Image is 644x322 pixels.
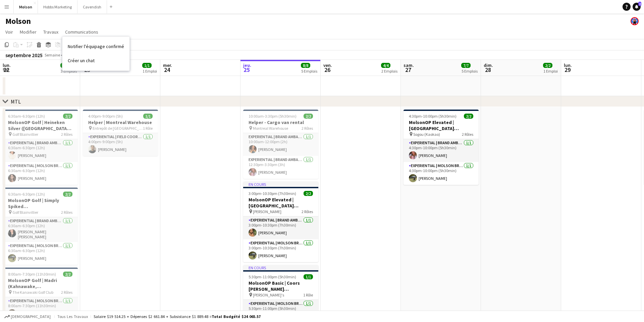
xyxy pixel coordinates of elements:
span: 1 Rôle [143,126,153,131]
a: Notifier l'équipage confirmé [62,39,129,53]
app-card-role: Experiential | Brand Ambassador1/112:30pm-3:30pm (3h)[PERSON_NAME] [243,156,318,179]
a: Créer un chat [62,53,129,68]
button: Molson [14,0,38,13]
span: sam. [404,62,414,68]
span: ven. [323,62,332,68]
a: Communications [62,28,101,36]
app-job-card: 4:00pm-9:00pm (5h)1/1Helper | Montreal Warehouse Entrepôt de [GEOGRAPHIC_DATA]1 RôleExperiential ... [83,110,158,156]
app-card-role: Experiential | Molson Brand Specialist1/16:30am-6:30pm (12h)[PERSON_NAME] [3,242,78,265]
span: lun. [564,62,572,68]
div: 5 Emplois [301,69,317,74]
span: 4/4 [381,63,390,68]
app-user-avatar: Lysandre Dorval [631,17,639,25]
app-card-role: Experiential | Brand Ambassador1/16:30am-6:30pm (12h)[PERSON_NAME] [3,139,78,162]
button: Hobbs Marketing [38,0,77,13]
span: 6:30am-6:30pm (12h) [8,192,45,197]
span: [DEMOGRAPHIC_DATA] [11,314,51,319]
a: Travaux [41,28,61,36]
span: Créer un chat [68,57,95,64]
a: Modifier [17,28,39,36]
span: 27 [402,66,414,74]
span: 2/2 [464,114,473,119]
h3: MolsonOP Golf | Madri (Kahnawake, [GEOGRAPHIC_DATA]) [3,277,78,289]
span: 6:30am-6:30pm (12h) [8,114,45,119]
span: 2 Rôles [302,126,313,131]
span: 1/1 [142,63,152,68]
div: 3 Emplois [61,69,77,74]
a: Voir [3,28,16,36]
span: mer. [163,62,172,68]
span: 29 [563,66,572,74]
app-card-role: Experiential | Field Coordinator1/14:00pm-9:00pm (5h)[PERSON_NAME] [83,133,158,156]
h3: Helper - Cargo van rental [243,119,318,125]
span: The Kanawaki Golf Club [12,290,53,295]
span: 3:00pm-10:30pm (7h30min) [249,191,296,196]
button: [DEMOGRAPHIC_DATA] [3,313,52,320]
span: Semaine 39 [44,52,61,63]
span: 28 [483,66,493,74]
app-job-card: 10:00am-3:30pm (5h30min)2/2Helper - Cargo van rental Montreal Warehouse2 RôlesExperiential | Bran... [243,110,318,179]
span: 24 [162,66,172,74]
app-card-role: Experiential | Brand Ambassador1/16:30am-6:30pm (12h)[PERSON_NAME] [PERSON_NAME] [3,217,78,242]
h3: MolsonOP Elevated | [GEOGRAPHIC_DATA] ([GEOGRAPHIC_DATA], [GEOGRAPHIC_DATA]) [404,119,479,131]
span: [PERSON_NAME]'s [253,292,284,297]
span: 26 [322,66,332,74]
span: 7/7 [461,63,471,68]
span: 6/6 [60,63,70,68]
span: Communications [65,29,98,35]
app-job-card: 4:30pm-10:00pm (5h30min)2/2MolsonOP Elevated | [GEOGRAPHIC_DATA] ([GEOGRAPHIC_DATA], [GEOGRAPHIC_... [404,110,479,185]
app-card-role: Experiential | Molson Brand Specialist1/18:00am-7:30pm (11h30min)[PERSON_NAME] [3,297,78,320]
span: Modifier [20,29,37,35]
span: 25 [242,66,251,74]
span: 2 Rôles [61,290,72,295]
a: 2 [633,3,641,11]
span: 4:30pm-10:00pm (5h30min) [409,114,457,119]
div: Salaire $19 514.25 + Dépenses $2 661.84 + Subsistance $1 889.48 = [94,314,261,319]
span: 1/1 [304,274,313,279]
h3: MolsonOP Basic | Coors [PERSON_NAME] ([GEOGRAPHIC_DATA], [GEOGRAPHIC_DATA]) [243,280,318,292]
span: lun. [3,62,11,68]
span: Golf Blainvillier [12,132,38,137]
span: Golf Blainvillier [12,210,38,215]
span: dim. [484,62,493,68]
app-card-role: Experiential | Brand Ambassador1/14:30pm-10:00pm (5h30min)[PERSON_NAME] [404,139,479,162]
div: En cours [243,265,318,270]
div: septembre 2025 [5,52,43,58]
span: 8:00am-7:30pm (11h30min) [8,272,56,277]
span: Travaux [43,29,58,35]
app-job-card: 6:30am-6:30pm (12h)2/2MolsonOP Golf | Heineken Silver ([GEOGRAPHIC_DATA], [GEOGRAPHIC_DATA]) Golf... [3,110,78,185]
app-job-card: 6:30am-6:30pm (12h)2/2MolsonOP Golf | Simply Spiked ([GEOGRAPHIC_DATA], [GEOGRAPHIC_DATA]) Golf B... [3,188,78,265]
div: 5 Emplois [462,69,478,74]
span: Entrepôt de [GEOGRAPHIC_DATA] [93,126,143,131]
span: 2/2 [63,272,72,277]
span: 2 Rôles [61,210,72,215]
div: En cours [243,182,318,187]
h3: MolsonOP Golf | Simply Spiked ([GEOGRAPHIC_DATA], [GEOGRAPHIC_DATA]) [3,197,78,209]
app-card-role: Experiential | Brand Ambassador1/13:00pm-10:30pm (7h30min)[PERSON_NAME] [243,216,318,239]
app-card-role: Experiential | Molson Brand Specialist1/13:00pm-10:30pm (7h30min)[PERSON_NAME] [243,239,318,262]
h3: MolsonOP Golf | Heineken Silver ([GEOGRAPHIC_DATA], [GEOGRAPHIC_DATA]) [3,119,78,131]
span: 2/2 [63,114,72,119]
app-card-role: Experiential | Molson Brand Specialist1/16:30am-6:30pm (12h)[PERSON_NAME] [3,162,78,185]
span: 2 Rôles [302,209,313,214]
span: 2/2 [543,63,552,68]
div: 2 Emplois [381,69,397,74]
span: Notifier l'équipage confirmé [68,43,124,49]
span: 2/2 [304,191,313,196]
span: Montreal Warehouse [253,126,288,131]
span: Tous les travaux [57,314,88,319]
h3: MolsonOP Elevated | [GEOGRAPHIC_DATA] ([GEOGRAPHIC_DATA], [GEOGRAPHIC_DATA]) [243,197,318,209]
span: Voir [5,29,13,35]
span: 2/2 [304,114,313,119]
span: Sogou (Kaokao) [413,132,440,137]
span: 1/1 [143,114,153,119]
button: Cavendish [77,0,107,13]
div: 1 Emploi [543,69,558,74]
span: 2 Rôles [462,132,473,137]
span: 2 Rôles [61,132,72,137]
span: jeu. [243,62,251,68]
